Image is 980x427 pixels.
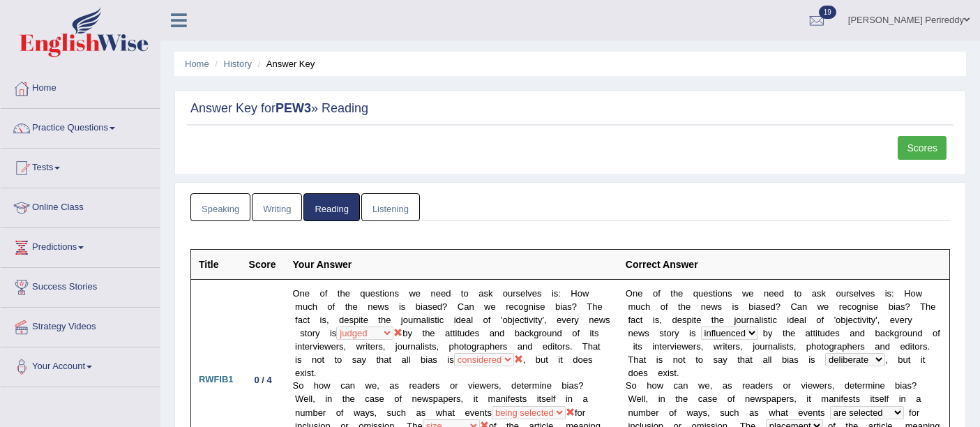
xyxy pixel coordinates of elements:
[927,341,930,352] b: .
[723,288,728,299] b: n
[746,315,749,325] b: r
[908,354,911,365] b: t
[191,250,241,280] th: Title
[653,288,658,299] b: o
[916,288,922,299] b: w
[753,341,755,352] b: j
[681,301,686,312] b: h
[923,341,928,352] b: s
[1,308,160,343] a: Strategy Videos
[923,354,926,365] b: t
[794,354,799,365] b: s
[921,354,923,365] b: i
[885,288,887,299] b: i
[910,341,912,352] b: i
[861,301,866,312] b: n
[714,315,718,325] b: h
[760,315,762,325] b: l
[933,328,937,338] b: o
[1,347,160,382] a: Your Account
[628,368,633,378] b: d
[850,328,854,338] b: a
[1,228,160,263] a: Predictions
[816,341,821,352] b: o
[870,288,875,299] b: s
[799,315,804,325] b: a
[885,354,888,365] b: ,
[768,315,771,325] b: t
[638,341,642,352] b: s
[659,328,664,338] b: s
[789,354,794,365] b: a
[695,354,698,365] b: t
[626,288,633,299] b: O
[655,315,660,325] b: s
[718,354,723,365] b: a
[847,315,852,325] b: e
[811,354,815,365] b: s
[842,301,847,312] b: e
[693,341,696,352] b: r
[787,354,789,365] b: i
[711,301,717,312] b: w
[889,301,894,312] b: b
[763,315,768,325] b: s
[654,341,659,352] b: n
[763,328,768,338] b: b
[762,354,767,365] b: a
[638,354,643,365] b: a
[905,341,910,352] b: d
[709,288,714,299] b: s
[857,301,861,312] b: g
[824,301,829,312] b: e
[252,193,302,222] a: Writing
[841,288,846,299] b: u
[667,341,670,352] b: r
[824,341,829,352] b: o
[713,288,716,299] b: t
[628,328,633,338] b: n
[691,328,696,338] b: s
[1,149,160,183] a: Tests
[638,288,642,299] b: e
[683,354,686,365] b: t
[641,301,646,312] b: c
[857,341,860,352] b: r
[628,354,633,365] b: T
[696,341,701,352] b: s
[817,301,824,312] b: w
[361,193,420,222] a: Listening
[808,354,811,365] b: i
[783,328,785,338] b: t
[765,301,770,312] b: e
[736,341,741,352] b: s
[745,354,750,365] b: a
[885,341,890,352] b: d
[889,328,894,338] b: k
[661,301,665,312] b: o
[698,354,703,365] b: o
[794,315,799,325] b: e
[689,328,691,338] b: i
[768,341,773,352] b: n
[860,328,865,338] b: d
[711,315,714,325] b: t
[1,188,160,223] a: Online Class
[873,301,878,312] b: e
[846,315,848,325] b: j
[861,288,866,299] b: v
[782,341,787,352] b: s
[662,341,667,352] b: e
[770,301,775,312] b: d
[875,328,880,338] b: b
[811,341,816,352] b: h
[723,354,728,365] b: y
[907,328,912,338] b: u
[895,315,900,325] b: v
[765,341,768,352] b: r
[926,301,930,312] b: h
[900,301,905,312] b: s
[770,354,772,365] b: l
[276,101,311,115] strong: PEW3
[737,354,740,365] b: t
